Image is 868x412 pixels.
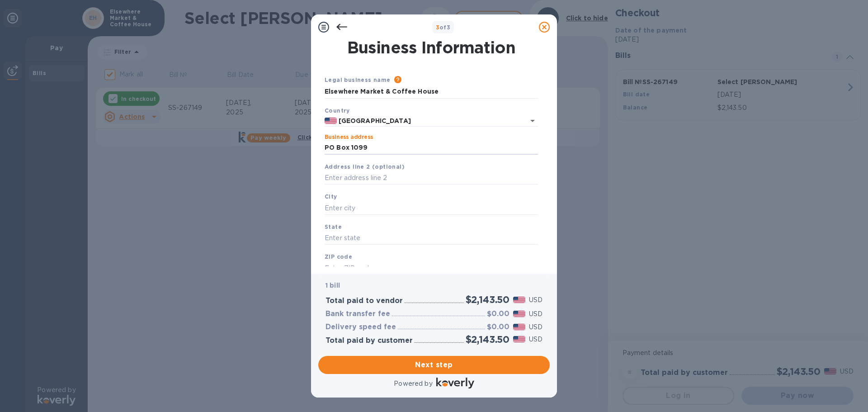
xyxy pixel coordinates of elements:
button: Next step [318,356,550,374]
span: Next step [325,360,542,370]
h2: $2,143.50 [466,334,509,345]
b: Country [325,107,350,114]
img: US [325,118,337,124]
input: Enter legal business name [325,85,538,99]
input: Enter ZIP code [325,261,538,275]
input: Enter state [325,232,538,245]
span: 3 [436,24,439,31]
b: 1 bill [325,282,340,289]
input: Enter address line 2 [325,171,538,185]
img: USD [513,336,525,342]
h3: Total paid to vendor [325,297,403,305]
p: USD [529,322,542,332]
img: USD [513,311,525,317]
input: Enter address [325,141,538,155]
input: Enter city [325,201,538,215]
h3: Bank transfer fee [325,310,390,318]
p: USD [529,335,542,344]
label: Business address [325,135,373,140]
b: Address line 2 (optional) [325,163,405,170]
img: Logo [436,378,474,388]
h2: $2,143.50 [466,294,509,305]
img: USD [513,324,525,330]
b: State [325,223,342,230]
h3: Delivery speed fee [325,323,396,331]
h1: Business Information [323,38,540,57]
b: ZIP code [325,253,352,260]
h3: $0.00 [487,323,509,331]
b: of 3 [436,24,451,31]
p: USD [529,309,542,319]
b: Legal business name [325,76,391,83]
b: City [325,193,337,200]
p: USD [529,295,542,305]
input: Select country [337,115,513,127]
img: USD [513,297,525,303]
h3: $0.00 [487,310,509,318]
button: Open [526,114,539,127]
h3: Total paid by customer [325,336,413,345]
p: Powered by [394,379,432,388]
